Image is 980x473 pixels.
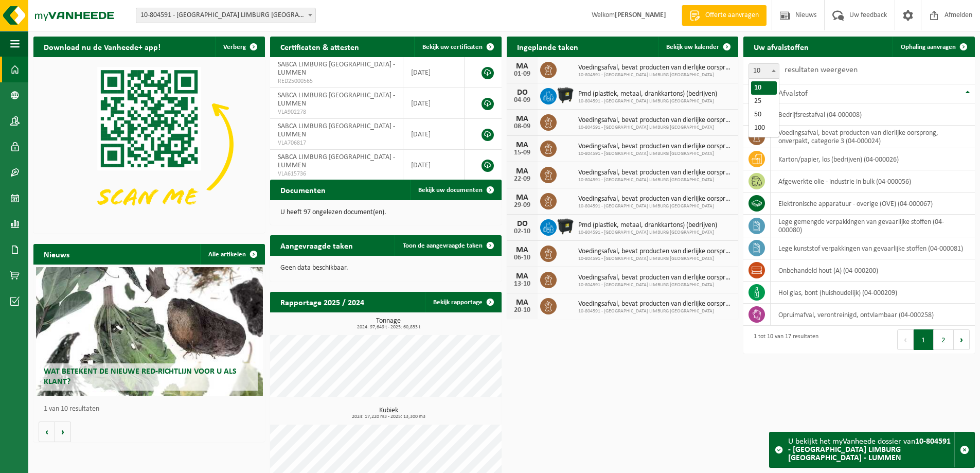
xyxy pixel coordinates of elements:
[275,325,502,330] span: 2024: 97,649 t - 2025: 60,833 t
[771,170,975,192] td: afgewerkte olie - industrie in bulk (04-000056)
[771,192,975,215] td: elektronische apparatuur - overige (OVE) (04-000067)
[512,115,532,123] div: MA
[512,176,532,183] div: 22-09
[136,8,315,23] span: 10-804591 - SABCA LIMBURG NV - LUMMEN
[785,66,858,74] label: resultaten weergeven
[403,88,464,119] td: [DATE]
[278,92,395,108] span: SABCA LIMBURG [GEOGRAPHIC_DATA] - LUMMEN
[771,259,975,282] td: onbehandeld hout (A) (04-000200)
[275,318,502,330] h3: Tonnage
[557,86,574,104] img: WB-1100-HPE-AE-01
[425,292,501,312] a: Bekijk rapportage
[512,141,532,149] div: MA
[512,62,532,71] div: MA
[403,242,483,249] span: Toon de aangevraagde taken
[280,265,491,272] p: Geen data beschikbaar.
[749,63,779,79] span: 10
[512,97,532,104] div: 04-09
[666,44,719,50] span: Bekijk uw kalender
[44,367,237,386] span: Wat betekent de nieuwe RED-richtlijn voor u als klant?
[278,108,395,116] span: VLA902278
[395,235,501,256] a: Toon de aangevraagde taken
[578,248,733,256] span: Voedingsafval, bevat producten van dierlijke oorsprong, onverpakt, categorie 3
[278,77,395,85] span: RED25000565
[512,123,532,130] div: 08-09
[39,422,55,442] button: Vorige
[578,256,733,262] span: 10-804591 - [GEOGRAPHIC_DATA] LIMBURG [GEOGRAPHIC_DATA]
[33,57,265,231] img: Download de VHEPlus App
[751,121,777,135] li: 100
[136,8,316,23] span: 10-804591 - SABCA LIMBURG NV - LUMMEN
[33,37,171,57] h2: Download nu de Vanheede+ app!
[578,221,717,230] span: Pmd (plastiek, metaal, drankkartons) (bedrijven)
[278,170,395,178] span: VLA615736
[512,220,532,228] div: DO
[771,237,975,259] td: lege kunststof verpakkingen van gevaarlijke stoffen (04-000081)
[275,407,502,419] h3: Kubiek
[578,90,717,98] span: Pmd (plastiek, metaal, drankkartons) (bedrijven)
[512,272,532,281] div: MA
[578,300,733,308] span: Voedingsafval, bevat producten van dierlijke oorsprong, onverpakt, categorie 3
[55,422,71,442] button: Volgende
[512,167,532,176] div: MA
[512,307,532,314] div: 20-10
[270,292,375,312] h2: Rapportage 2025 / 2024
[512,228,532,235] div: 02-10
[578,143,733,151] span: Voedingsafval, bevat producten van dierlijke oorsprong, onverpakt, categorie 3
[557,218,574,235] img: WB-1100-HPE-AE-01
[200,244,264,265] a: Alle artikelen
[36,267,263,396] a: Wat betekent de nieuwe RED-richtlijn voor u als klant?
[280,209,491,216] p: U heeft 97 ongelezen document(en).
[914,329,934,350] button: 1
[578,72,733,78] span: 10-804591 - [GEOGRAPHIC_DATA] LIMBURG [GEOGRAPHIC_DATA]
[44,406,260,413] p: 1 van 10 resultaten
[403,57,464,88] td: [DATE]
[414,37,501,57] a: Bekijk uw certificaten
[934,329,954,350] button: 2
[578,169,733,177] span: Voedingsafval, bevat producten van dierlijke oorsprong, onverpakt, categorie 3
[682,5,767,26] a: Offerte aanvragen
[751,95,777,108] li: 25
[512,194,532,202] div: MA
[578,195,733,203] span: Voedingsafval, bevat producten van dierlijke oorsprong, onverpakt, categorie 3
[771,282,975,304] td: hol glas, bont (huishoudelijk) (04-000209)
[771,304,975,326] td: opruimafval, verontreinigd, ontvlambaar (04-000258)
[578,98,717,104] span: 10-804591 - [GEOGRAPHIC_DATA] LIMBURG [GEOGRAPHIC_DATA]
[507,37,589,57] h2: Ingeplande taken
[422,44,483,50] span: Bekijk uw certificaten
[893,37,974,57] a: Ophaling aanvragen
[278,61,395,77] span: SABCA LIMBURG [GEOGRAPHIC_DATA] - LUMMEN
[278,153,395,169] span: SABCA LIMBURG [GEOGRAPHIC_DATA] - LUMMEN
[788,437,951,462] strong: 10-804591 - [GEOGRAPHIC_DATA] LIMBURG [GEOGRAPHIC_DATA] - LUMMEN
[215,37,264,57] button: Verberg
[749,64,779,78] span: 10
[278,122,395,138] span: SABCA LIMBURG [GEOGRAPHIC_DATA] - LUMMEN
[578,177,733,183] span: 10-804591 - [GEOGRAPHIC_DATA] LIMBURG [GEOGRAPHIC_DATA]
[771,103,975,126] td: bedrijfsrestafval (04-000008)
[901,44,956,50] span: Ophaling aanvragen
[578,203,733,209] span: 10-804591 - [GEOGRAPHIC_DATA] LIMBURG [GEOGRAPHIC_DATA]
[512,71,532,78] div: 01-09
[788,432,954,467] div: U bekijkt het myVanheede dossier van
[418,187,483,194] span: Bekijk uw documenten
[270,235,363,255] h2: Aangevraagde taken
[578,282,733,288] span: 10-804591 - [GEOGRAPHIC_DATA] LIMBURG [GEOGRAPHIC_DATA]
[703,10,761,21] span: Offerte aanvragen
[33,244,80,264] h2: Nieuws
[410,180,501,200] a: Bekijk uw documenten
[751,108,777,121] li: 50
[954,329,970,350] button: Next
[897,329,914,350] button: Previous
[578,64,733,72] span: Voedingsafval, bevat producten van dierlijke oorsprong, onverpakt, categorie 3
[278,139,395,147] span: VLA706817
[512,246,532,254] div: MA
[771,148,975,170] td: karton/papier, los (bedrijven) (04-000026)
[512,149,532,156] div: 15-09
[578,116,733,125] span: Voedingsafval, bevat producten van dierlijke oorsprong, onverpakt, categorie 3
[403,119,464,150] td: [DATE]
[751,81,777,95] li: 10
[578,151,733,157] span: 10-804591 - [GEOGRAPHIC_DATA] LIMBURG [GEOGRAPHIC_DATA]
[578,274,733,282] span: Voedingsafval, bevat producten van dierlijke oorsprong, onverpakt, categorie 3
[749,328,818,351] div: 1 tot 10 van 17 resultaten
[403,150,464,181] td: [DATE]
